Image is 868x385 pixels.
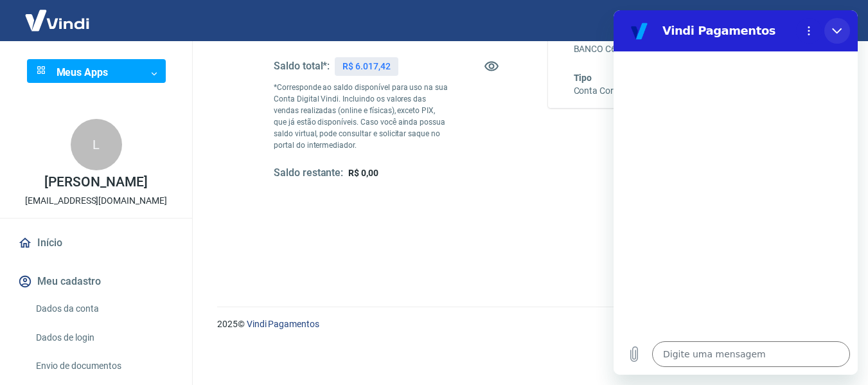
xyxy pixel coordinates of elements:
[274,82,448,151] p: *Corresponde ao saldo disponível para uso na sua Conta Digital Vindi. Incluindo os valores das ve...
[31,296,177,322] a: Dados da conta
[15,229,177,257] a: Início
[574,84,634,98] h6: Conta Corrente
[574,73,592,83] span: Tipo
[247,319,319,329] a: Vindi Pagamentos
[31,325,177,351] a: Dados de login
[71,119,122,170] div: L
[274,60,330,73] h5: Saldo total*:
[806,9,853,33] button: Sair
[574,42,756,56] h6: BANCO C6 BANK
[31,353,177,379] a: Envio de documentos
[15,1,99,40] img: Vindi
[217,318,837,331] p: 2025 ©
[274,166,343,180] h5: Saldo restante:
[25,194,167,208] p: [EMAIL_ADDRESS][DOMAIN_NAME]
[342,60,390,73] p: R$ 6.017,42
[614,10,858,375] iframe: Janela de mensagens
[348,168,378,178] span: R$ 0,00
[44,175,147,189] p: [PERSON_NAME]
[15,267,177,296] button: Meu cadastro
